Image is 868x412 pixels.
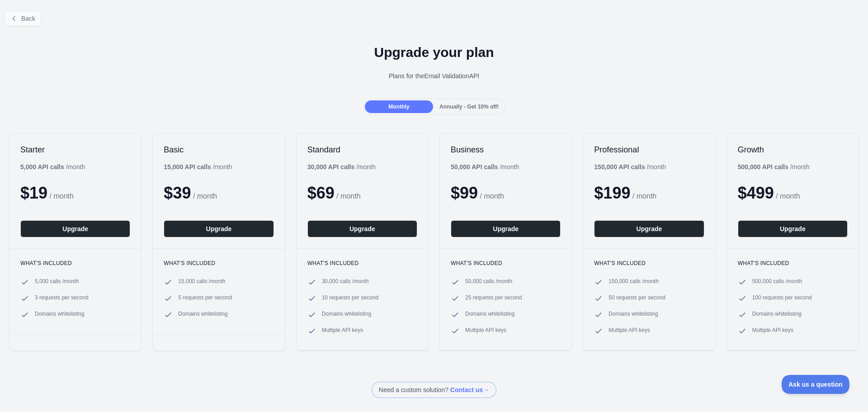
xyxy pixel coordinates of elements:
span: $ 199 [594,184,630,202]
div: / month [307,162,376,171]
div: / month [594,162,666,171]
b: 50,000 API calls [451,163,498,170]
h2: Standard [307,144,417,155]
b: 30,000 API calls [307,163,355,170]
iframe: Toggle Customer Support [782,375,850,394]
b: 150,000 API calls [594,163,645,170]
h2: Professional [594,144,704,155]
span: $ 99 [451,184,478,202]
div: / month [451,162,519,171]
h2: Business [451,144,561,155]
